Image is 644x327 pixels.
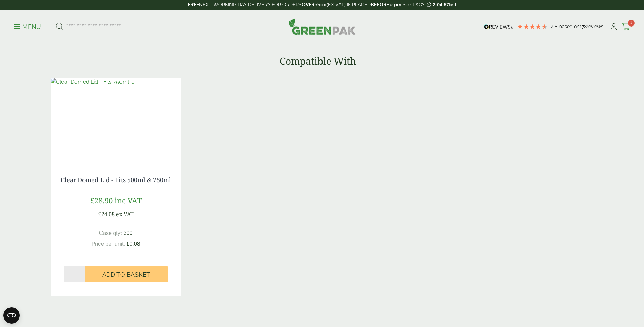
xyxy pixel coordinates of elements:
[102,271,150,278] span: Add to Basket
[551,24,559,29] span: 4.8
[115,195,142,205] span: inc VAT
[302,2,327,7] strong: OVER £100
[61,176,171,184] a: Clear Domed Lid - Fits 500ml & 750ml
[98,210,101,218] span: £
[579,24,587,29] span: 178
[99,230,122,236] span: Case qty:
[14,23,41,30] a: Menu
[371,2,401,7] strong: BEFORE 2 pm
[484,24,514,29] img: REVIEWS.io
[127,241,130,247] span: £
[51,78,181,163] a: Clear Domed Lid - Fits 750ml-0
[622,22,630,32] a: 1
[91,241,125,247] span: Price per unit:
[587,24,603,29] span: reviews
[14,23,41,31] p: Menu
[517,23,548,30] div: 4.78 Stars
[98,210,115,218] bdi: 24.08
[90,195,113,205] bdi: 28.90
[3,307,20,324] button: Open CMP widget
[622,23,630,30] i: Cart
[433,2,449,7] span: 3:04:57
[449,2,456,7] span: left
[289,18,356,35] img: GreenPak Supplies
[85,266,168,282] button: Add to Basket
[188,2,199,7] strong: FREE
[280,55,356,67] h3: Compatible With
[90,195,94,205] span: £
[116,210,134,218] span: ex VAT
[628,20,635,27] span: 1
[124,230,133,236] span: 300
[127,241,140,247] bdi: 0.08
[559,24,579,29] span: Based on
[403,2,425,7] a: See T&C's
[609,23,618,30] i: My Account
[51,78,135,86] img: Clear Domed Lid - Fits 750ml-0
